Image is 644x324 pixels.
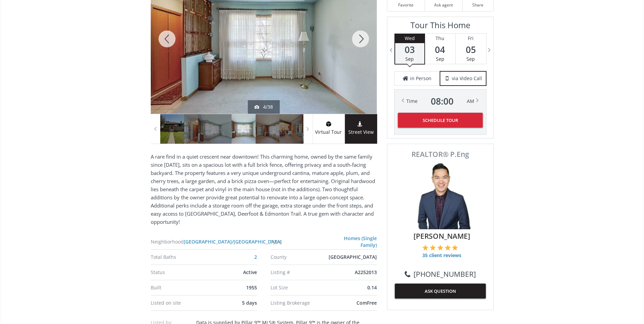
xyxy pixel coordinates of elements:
div: Thu [425,34,455,43]
div: Listed on site [151,301,207,305]
h3: Tour This Home [394,20,486,33]
span: 05 [456,45,486,54]
div: Listing Brokerage [271,301,327,305]
div: 4/38 [255,104,273,110]
img: virtual tour icon [325,121,332,127]
div: Total Baths [151,255,207,259]
span: Favorite [391,2,421,8]
span: in Person [410,75,431,82]
span: Street View [345,128,377,136]
span: ComFree [356,300,377,306]
a: Homes (Single Family) [344,235,377,248]
span: REALTOR® P.Eng [395,151,486,158]
a: virtual tour iconVirtual Tour [313,114,345,144]
div: Neighborhood [151,239,184,244]
div: County [271,255,327,259]
a: [PHONE_NUMBER] [405,269,476,279]
div: Time AM [406,96,474,106]
img: 5 of 5 stars [452,245,458,251]
img: 2 of 5 stars [430,245,436,251]
img: Photo of Colin Woo [406,161,474,229]
span: 1955 [246,284,257,291]
img: 4 of 5 stars [445,245,451,251]
span: 0.14 [367,284,377,291]
div: Status [151,270,207,275]
div: Built [151,285,207,290]
button: Schedule Tour [398,113,483,128]
span: [PERSON_NAME] [398,231,486,241]
div: Wed [395,34,424,43]
span: 35 client reviews [422,252,461,259]
span: 04 [425,45,455,54]
span: Ask agent [428,2,459,8]
span: 08 : 00 [431,96,454,106]
span: Sep [405,56,414,62]
a: [GEOGRAPHIC_DATA]/[GEOGRAPHIC_DATA] [184,238,282,245]
span: Sep [436,56,444,62]
span: Active [243,269,257,275]
div: Fri [456,34,486,43]
img: 1 of 5 stars [422,245,428,251]
img: 3 of 5 stars [437,245,443,251]
span: A2252013 [355,269,377,275]
div: Type [271,239,327,244]
span: Virtual Tour [313,128,345,136]
button: ASK QUESTION [395,284,486,299]
div: Lot Size [271,285,327,290]
span: Share [466,2,490,8]
span: 03 [395,45,424,54]
span: 5 days [242,300,257,306]
a: 2 [254,254,257,260]
span: [GEOGRAPHIC_DATA] [329,254,377,260]
div: Listing # [271,270,327,275]
span: Sep [466,56,475,62]
span: via Video Call [452,75,482,82]
p: A rare find in a quiet crescent near downtown! This charming home, owned by the same family since... [151,152,377,226]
